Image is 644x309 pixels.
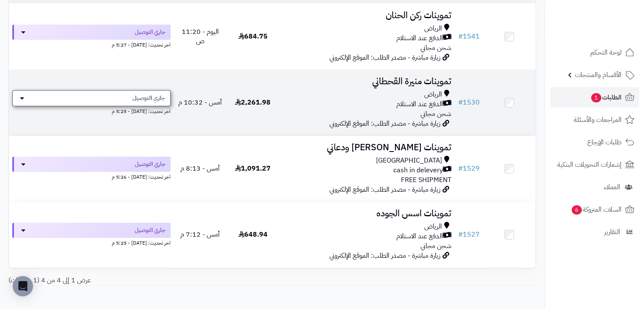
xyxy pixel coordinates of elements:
[550,222,639,242] a: التقارير
[135,160,166,168] span: جاري التوصيل
[550,42,639,63] a: لوحة التحكم
[458,229,463,240] span: #
[133,94,165,102] span: جاري التوصيل
[282,77,451,86] h3: تموينات منيرة القحطاني
[458,31,463,41] span: #
[590,91,622,103] span: الطلبات
[590,47,622,58] span: لوحة التحكم
[282,209,451,218] h3: تموينات اسس الجوده
[376,156,442,166] span: [GEOGRAPHIC_DATA]
[329,251,440,261] span: زيارة مباشرة - مصدر الطلب: الموقع الإلكتروني
[182,27,219,47] span: اليوم - 11:20 ص
[550,110,639,130] a: المراجعات والأسئلة
[458,163,480,174] a: #1529
[135,226,166,235] span: جاري التوصيل
[424,222,442,232] span: الرياض
[586,22,636,39] img: logo-2.png
[574,114,622,126] span: المراجعات والأسئلة
[591,93,601,102] span: 1
[401,175,451,185] span: FREE SHIPMENT
[550,132,639,152] a: طلبات الإرجاع
[12,106,171,115] div: اخر تحديث: [DATE] - 5:25 م
[329,185,440,195] span: زيارة مباشرة - مصدر الطلب: الموقع الإلكتروني
[396,232,443,241] span: الدفع عند الاستلام
[424,90,442,99] span: الرياض
[458,31,480,41] a: #1541
[235,163,271,174] span: 1,091.27
[12,172,171,181] div: اخر تحديث: [DATE] - 5:26 م
[420,43,451,53] span: شحن مجاني
[604,226,620,238] span: التقارير
[180,229,220,240] span: أمس - 7:12 م
[458,163,463,174] span: #
[550,87,639,108] a: الطلبات1
[282,143,451,152] h3: تموينات [PERSON_NAME] ودعاني
[458,97,480,108] a: #1530
[135,28,166,36] span: جاري التوصيل
[238,229,268,240] span: 648.94
[571,204,622,215] span: السلات المتروكة
[424,24,442,33] span: الرياض
[329,52,440,63] span: زيارة مباشرة - مصدر الطلب: الموقع الإلكتروني
[282,11,451,20] h3: تموينات ركن الحنان
[180,163,220,174] span: أمس - 8:13 م
[329,119,440,129] span: زيارة مباشرة - مصدر الطلب: الموقع الإلكتروني
[420,109,451,119] span: شحن مجاني
[13,276,33,296] div: Open Intercom Messenger
[550,154,639,175] a: إشعارات التحويلات البنكية
[458,229,480,240] a: #1527
[557,159,622,171] span: إشعارات التحويلات البنكية
[235,97,271,108] span: 2,261.98
[396,33,443,43] span: الدفع عند الاستلام
[572,205,582,215] span: 6
[604,181,620,193] span: العملاء
[550,177,639,197] a: العملاء
[396,99,443,109] span: الدفع عند الاستلام
[178,97,222,108] span: أمس - 10:32 م
[458,97,463,108] span: #
[12,40,171,49] div: اخر تحديث: [DATE] - 5:27 م
[2,276,272,285] div: عرض 1 إلى 4 من 4 (1 صفحات)
[550,199,639,220] a: السلات المتروكة6
[575,69,622,81] span: الأقسام والمنتجات
[238,31,268,41] span: 684.75
[587,136,622,148] span: طلبات الإرجاع
[393,166,443,175] span: cash in delevery
[420,241,451,251] span: شحن مجاني
[12,238,171,247] div: اخر تحديث: [DATE] - 5:25 م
